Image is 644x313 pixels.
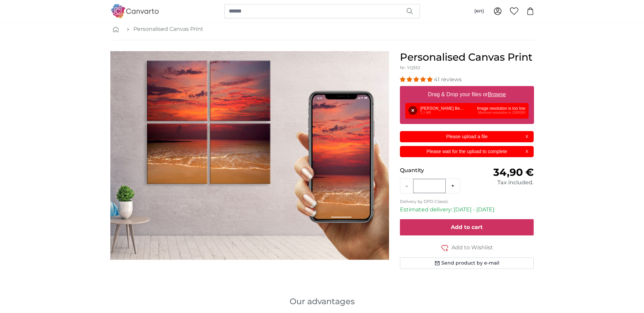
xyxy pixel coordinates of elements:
u: Browse [488,91,506,97]
span: 4.98 stars [400,76,434,83]
span: 34,90 € [493,166,534,179]
img: personalised-canvas-print [110,51,389,260]
p: Please wait for the upload to complete [404,148,530,155]
h3: Our advantages [110,296,534,307]
span: Add to cart [451,224,483,230]
label: Drag & Drop your files or [425,88,508,101]
button: Send product by e-mail [400,257,534,269]
p: Delivery by DPD Classic [400,199,534,204]
span: Nr. YQ552 [400,65,420,70]
div: 1 of 1 [110,51,389,260]
p: Please upload a file [404,133,530,140]
button: Add to Wishlist [400,244,534,252]
p: Estimated delivery: [DATE] - [DATE] [400,206,534,214]
div: Please wait for the upload to complete [400,146,534,157]
span: Add to Wishlist [452,244,493,252]
img: Canvarto [110,4,159,18]
button: - [400,179,413,193]
nav: breadcrumbs [110,18,534,40]
div: Tax included. [467,179,534,187]
button: Add to cart [400,219,534,235]
div: Please upload a file [400,131,534,142]
p: Quantity [400,166,467,174]
button: (en) [469,5,490,17]
button: + [446,179,460,193]
a: Personalised Canvas Print [133,25,203,33]
h1: Personalised Canvas Print [400,51,534,63]
span: 41 reviews [434,76,462,83]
